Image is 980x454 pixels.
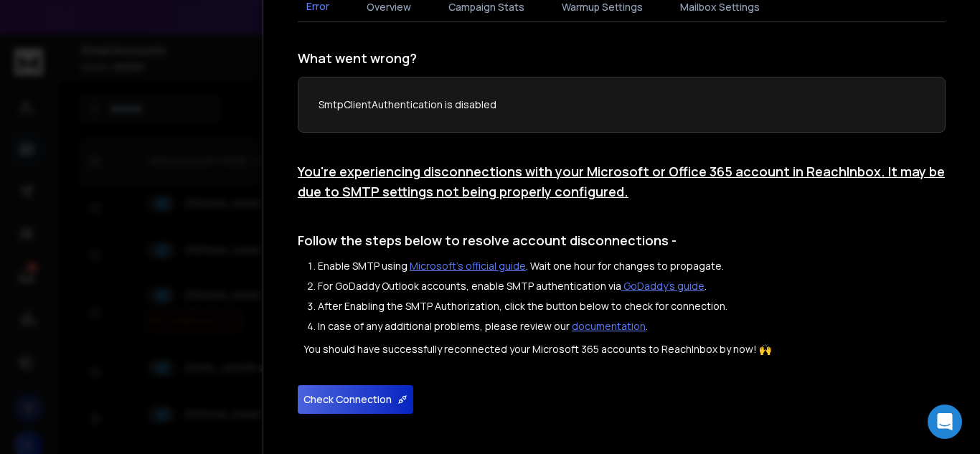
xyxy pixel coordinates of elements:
[298,161,946,202] h1: You're experiencing disconnections with your Microsoft or Office 365 account in ReachInbox. It ma...
[298,230,946,250] h1: Follow the steps below to resolve account disconnections -
[318,259,946,273] li: Enable SMTP using . Wait one hour for changes to propagate.
[621,279,705,293] a: GoDaddy's guide
[928,405,962,439] div: Open Intercom Messenger
[572,319,646,333] a: documentation
[318,319,946,334] li: In case of any additional problems, please review our .
[303,342,946,356] p: You should have successfully reconnected your Microsoft 365 accounts to ReachInbox by now! 🙌
[298,48,946,68] h1: What went wrong?
[410,259,526,273] a: Microsoft's official guide
[298,385,413,414] button: Check Connection
[319,98,925,112] p: SmtpClientAuthentication is disabled
[318,279,946,293] li: For GoDaddy Outlook accounts, enable SMTP authentication via .
[318,299,946,313] li: After Enabling the SMTP Authorization, click the button below to check for connection.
